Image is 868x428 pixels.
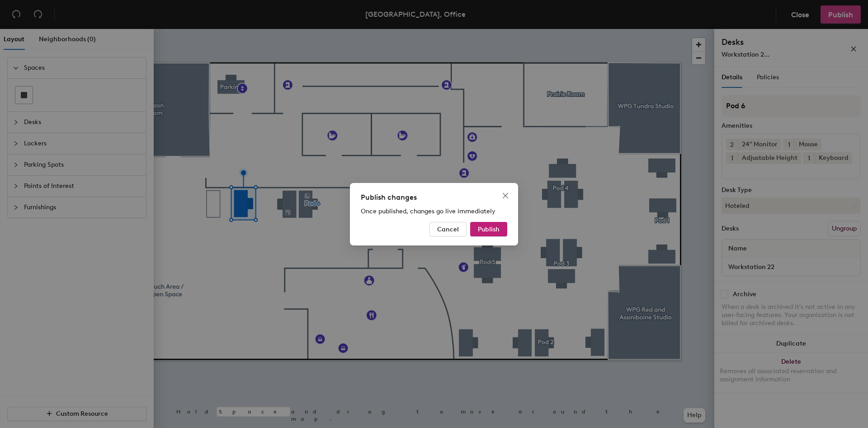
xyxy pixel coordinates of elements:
[437,225,459,233] span: Cancel
[429,222,467,236] button: Cancel
[361,192,507,203] div: Publish changes
[498,192,513,199] span: Close
[478,225,500,233] span: Publish
[502,192,509,199] span: close
[470,222,507,236] button: Publish
[361,207,495,215] span: Once published, changes go live immediately
[498,188,513,203] button: Close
